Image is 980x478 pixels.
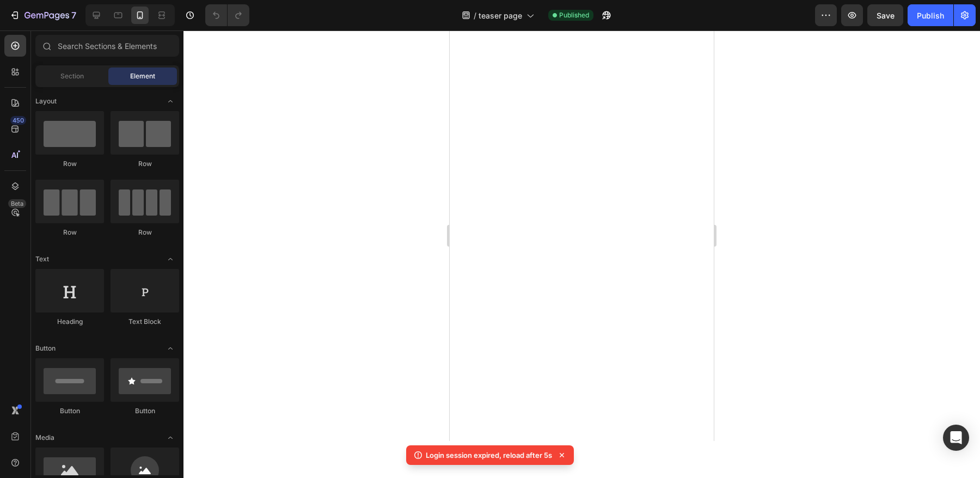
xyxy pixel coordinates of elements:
span: Section [60,71,84,81]
div: Row [35,228,104,237]
span: / [474,10,476,21]
span: Element [130,71,155,81]
div: Open Intercom Messenger [943,425,969,451]
div: Row [111,228,179,237]
div: Heading [35,317,104,327]
button: Save [867,4,903,26]
div: Undo/Redo [205,4,249,26]
span: Media [35,433,54,443]
span: Button [35,344,56,353]
input: Search Sections & Elements [35,35,179,57]
div: Publish [917,10,944,21]
button: 7 [4,4,81,26]
span: Layout [35,96,57,106]
span: teaser page [479,10,522,21]
span: Save [877,11,895,20]
p: Login session expired, reload after 5s [426,450,552,461]
div: Row [111,159,179,169]
span: Text [35,254,49,264]
div: Beta [8,199,26,208]
p: 7 [71,9,76,22]
span: Toggle open [162,93,179,110]
div: Text Block [111,317,179,327]
iframe: Design area [450,30,714,441]
span: Published [559,10,589,20]
span: Toggle open [162,340,179,357]
div: Button [35,406,104,416]
span: Toggle open [162,250,179,268]
div: Button [111,406,179,416]
div: 450 [10,116,26,125]
button: Publish [908,4,953,26]
div: Row [35,159,104,169]
span: Toggle open [162,429,179,446]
